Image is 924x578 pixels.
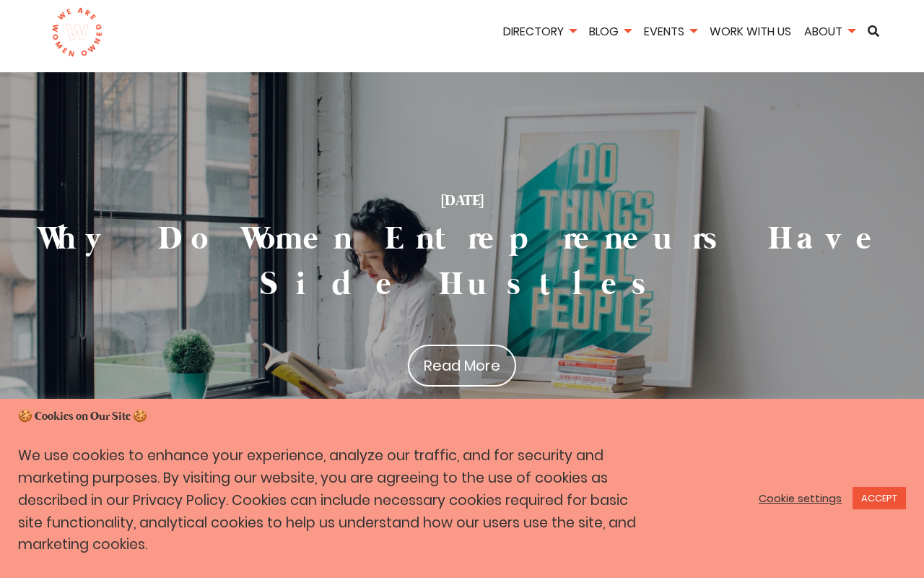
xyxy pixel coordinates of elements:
[759,492,842,505] a: Cookie settings
[498,23,581,40] a: Directory
[705,23,796,40] a: Work With Us
[853,487,906,509] a: ACCEPT
[799,23,860,40] a: About
[18,445,640,556] p: We use cookies to enhance your experience, analyze our traffic, and for security and marketing pu...
[14,217,910,309] h1: Why Do Women Entrepreneurs Have Side Hustles
[799,22,860,43] li: About
[51,7,103,58] img: logo
[639,22,702,43] li: Events
[18,409,906,425] h5: 🍪 Cookies on Our Site 🍪
[14,191,910,212] h4: [DATE]
[584,23,636,40] a: Blog
[584,22,636,43] li: Blog
[639,23,702,40] a: Events
[498,22,581,43] li: Directory
[863,25,884,37] a: Search
[408,345,516,387] a: Read More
